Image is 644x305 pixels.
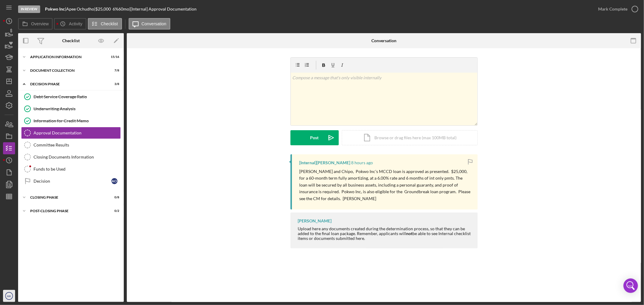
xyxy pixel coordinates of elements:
div: Decision [34,179,111,184]
button: Activity [54,18,86,30]
div: Post [310,130,319,145]
div: Upload here any documents created during the determination process, so that they can be added to ... [298,226,472,241]
div: Committee Results [34,143,120,147]
label: Activity [69,21,82,26]
div: Application Information [30,55,104,59]
div: 6 % [113,7,118,11]
div: 15 / 16 [108,55,119,59]
div: Apee Ochudho | [66,7,95,11]
div: 7 / 8 [108,69,119,72]
div: Mark Complete [598,3,627,15]
div: Post-Closing Phase [30,209,104,213]
div: 0 / 8 [108,196,119,199]
label: Checklist [101,21,118,26]
div: In Review [18,5,40,13]
a: Underwriting Analysis [21,103,121,115]
span: $25,000 [95,6,111,11]
div: [PERSON_NAME] [298,219,332,223]
label: Overview [31,21,49,26]
p: [PERSON_NAME] and Chipo, Pokwo Inc's MCCD loan is approved as presented. $25,000, for a 60-month ... [300,168,472,202]
div: A O [111,178,117,184]
div: 3 / 8 [108,82,119,86]
a: Information for Credit Memo [21,115,121,127]
a: Debt Service Coverage Ratio [21,91,121,103]
strong: not [406,231,413,236]
button: Post [290,130,339,145]
div: Debt Service Coverage Ratio [34,94,120,99]
label: Conversation [142,21,167,26]
button: MK [3,290,15,302]
div: Information for Credit Memo [34,118,120,123]
div: Closing Phase [30,196,104,199]
div: Open Intercom Messenger [623,278,638,293]
button: Overview [18,18,53,30]
button: Mark Complete [592,3,641,15]
a: Funds to be Used [21,163,121,175]
div: | [Internal] Approval Documentation [129,7,197,11]
div: | [45,7,66,11]
div: Conversation [371,38,396,43]
div: Approval Documentation [34,130,120,135]
b: Pokwo Inc [45,6,65,11]
div: Closing Documents Information [34,155,120,159]
div: Checklist [62,38,80,43]
div: Funds to be Used [34,167,120,171]
div: 60 mo [118,7,129,11]
time: 2025-09-10 15:34 [351,160,373,165]
a: DecisionAO [21,175,121,187]
div: 0 / 2 [108,209,119,213]
a: Committee Results [21,139,121,151]
button: Conversation [129,18,171,30]
a: Approval Documentation [21,127,121,139]
text: MK [7,294,11,298]
div: [Internal] [PERSON_NAME] [300,160,351,165]
div: Document Collection [30,69,104,72]
div: Decision Phase [30,82,104,86]
a: Closing Documents Information [21,151,121,163]
div: Underwriting Analysis [34,106,120,111]
button: Checklist [88,18,122,30]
